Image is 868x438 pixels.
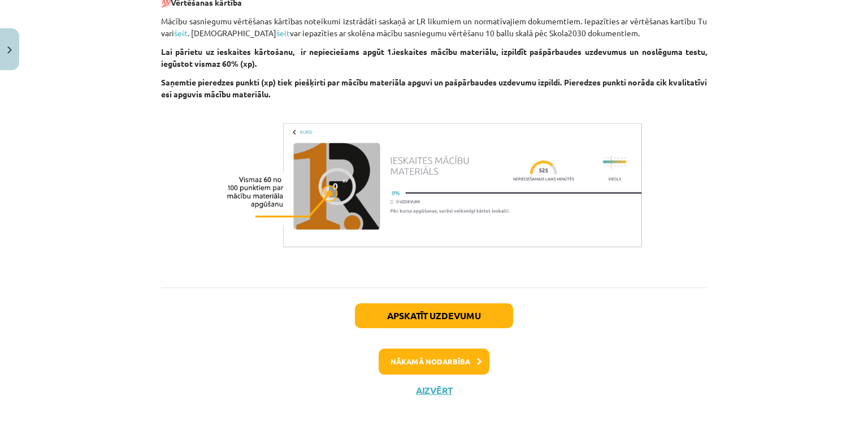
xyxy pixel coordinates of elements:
[413,385,455,396] button: Aizvērt
[161,46,707,68] strong: Lai pārietu uz ieskaites kārtošanu, ir nepieciešams apgūt 1.ieskaites mācību materiālu, izpildīt ...
[161,15,707,39] p: Mācību sasniegumu vērtēšanas kārtības noteikumi izstrādāti saskaņā ar LR likumiem un normatīvajie...
[7,46,12,54] img: icon-close-lesson-0947bae3869378f0d4975bcd49f059093ad1ed9edebbc8119c70593378902aed.svg
[276,28,290,38] a: šeit
[161,77,707,99] strong: Saņemtie pieredzes punkti (xp) tiek piešķirti par mācību materiāla apguvi un pašpārbaudes uzdevum...
[174,28,188,38] a: šeit
[355,303,513,328] button: Apskatīt uzdevumu
[379,349,489,375] button: Nākamā nodarbība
